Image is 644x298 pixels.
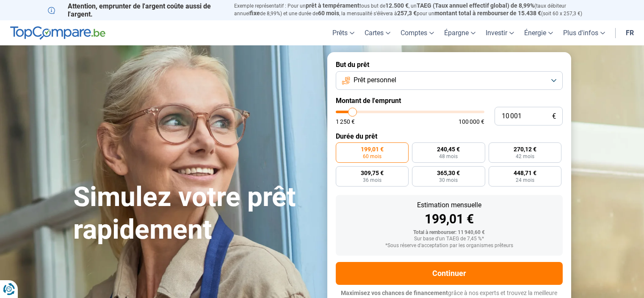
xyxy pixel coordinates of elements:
[439,154,458,159] span: 48 mois
[621,20,639,45] a: fr
[327,20,359,45] a: Prêts
[434,10,541,17] span: montant total à rembourser de 15.438 €
[361,146,384,152] span: 199,01 €
[250,10,260,17] span: fixe
[73,181,317,246] h1: Simulez votre prêt rapidement
[459,119,484,125] span: 100 000 €
[516,154,534,159] span: 42 mois
[397,10,417,17] span: 257,3 €
[343,202,556,209] div: Estimation mensuelle
[359,20,395,45] a: Cartes
[318,10,339,17] span: 60 mois
[336,61,563,69] label: But du prêt
[395,20,439,45] a: Comptes
[439,178,458,183] span: 30 mois
[336,262,563,285] button: Continuer
[48,2,224,18] p: Attention, emprunter de l'argent coûte aussi de l'argent.
[306,2,359,9] span: prêt à tempérament
[552,113,556,120] span: €
[514,170,536,176] span: 448,71 €
[363,154,381,159] span: 60 mois
[341,290,448,296] span: Maximisez vos chances de financement
[558,20,610,45] a: Plus d'infos
[481,20,519,45] a: Investir
[336,132,563,140] label: Durée du prêt
[336,119,355,125] span: 1 250 €
[343,230,556,236] div: Total à rembourser: 11 940,60 €
[437,170,460,176] span: 365,30 €
[234,2,597,17] p: Exemple représentatif : Pour un tous but de , un (taux débiteur annuel de 8,99%) et une durée de ...
[437,146,460,152] span: 240,45 €
[516,178,534,183] span: 24 mois
[514,146,536,152] span: 270,12 €
[336,97,563,105] label: Montant de l'emprunt
[361,170,384,176] span: 309,75 €
[10,26,105,40] img: TopCompare
[519,20,558,45] a: Énergie
[343,243,556,249] div: *Sous réserve d'acceptation par les organismes prêteurs
[417,2,534,9] span: TAEG (Taux annuel effectif global) de 8,99%
[354,75,396,85] span: Prêt personnel
[439,20,481,45] a: Épargne
[343,213,556,226] div: 199,01 €
[363,178,381,183] span: 36 mois
[385,2,409,9] span: 12.500 €
[336,71,563,90] button: Prêt personnel
[343,236,556,242] div: Sur base d'un TAEG de 7,45 %*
